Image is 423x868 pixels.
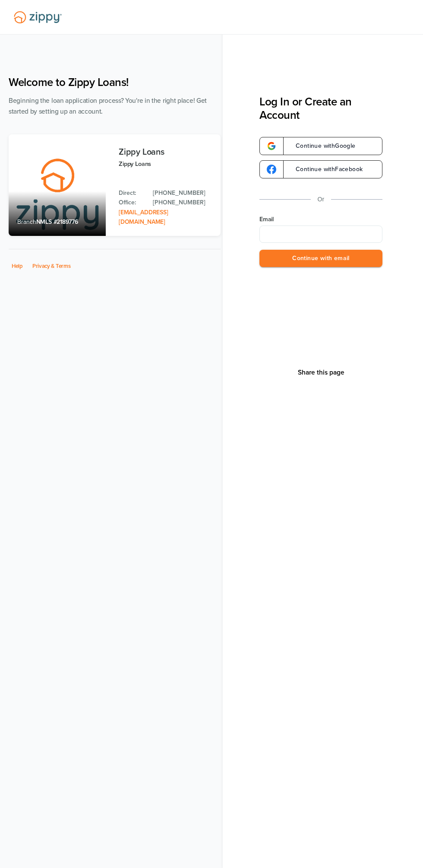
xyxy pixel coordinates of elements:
a: google-logoContinue withFacebook [259,160,382,178]
span: Continue with Google [287,143,356,149]
img: google-logo [267,165,276,174]
h3: Zippy Loans [119,147,212,157]
p: Or [318,194,325,205]
span: NMLS #2189776 [36,218,78,226]
button: Continue with email [259,250,382,267]
span: Branch [17,218,36,226]
p: Office: [119,198,144,207]
a: google-logoContinue withGoogle [259,137,382,155]
button: Share This Page [295,368,347,377]
p: Direct: [119,188,144,198]
a: Email Address: zippyguide@zippymh.com [119,209,168,226]
h1: Welcome to Zippy Loans! [9,76,221,89]
label: Email [259,215,382,224]
span: Beginning the loan application process? You're in the right place! Get started by setting up an a... [9,97,207,115]
input: Email Address [259,226,382,243]
img: google-logo [267,141,276,151]
a: Help [12,263,23,270]
p: Zippy Loans [119,159,212,169]
img: Lender Logo [9,7,67,27]
span: Continue with Facebook [287,166,363,172]
a: Direct Phone: 512-975-2947 [153,188,212,198]
a: Privacy & Terms [32,263,71,270]
h3: Log In or Create an Account [259,95,382,122]
a: Office Phone: 512-975-2947 [153,198,212,207]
